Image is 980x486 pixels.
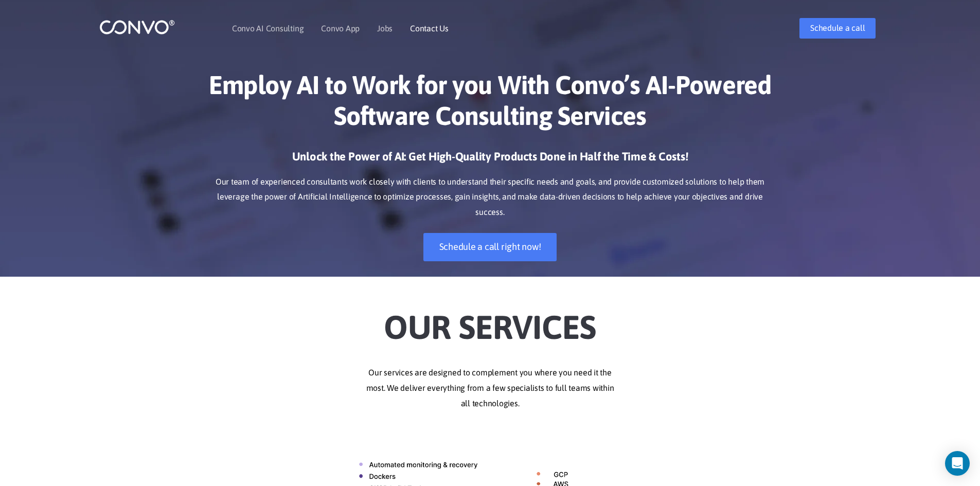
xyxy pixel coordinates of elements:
p: Our team of experienced consultants work closely with clients to understand their specific needs ... [205,174,776,221]
a: Convo App [321,24,360,32]
a: Convo AI Consulting [232,24,304,32]
h1: Employ AI to Work for you With Convo’s AI-Powered Software Consulting Services [205,69,776,139]
h2: Our Services [205,292,776,350]
img: logo_1.png [99,19,175,35]
a: Schedule a call [799,18,876,39]
div: Open Intercom Messenger [945,451,970,476]
a: Contact Us [410,24,449,32]
a: Schedule a call right now! [423,233,557,261]
h3: Unlock the Power of AI: Get High-Quality Products Done in Half the Time & Costs! [205,149,776,172]
a: Jobs [377,24,393,32]
p: Our services are designed to complement you where you need it the most. We deliver everything fro... [205,365,776,411]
